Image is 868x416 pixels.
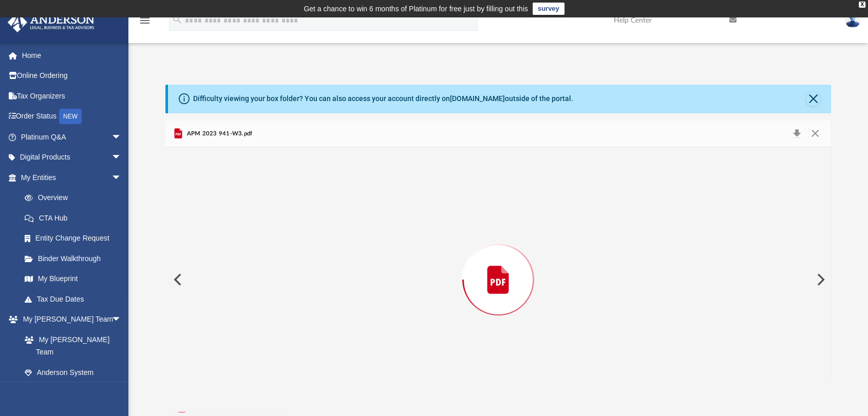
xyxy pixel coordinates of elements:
a: Tax Due Dates [14,289,137,309]
img: Anderson Advisors Platinum Portal [5,12,98,32]
i: search [172,14,183,25]
a: My [PERSON_NAME] Teamarrow_drop_down [7,309,132,330]
a: Platinum Q&Aarrow_drop_down [7,127,137,147]
span: arrow_drop_down [111,309,132,330]
button: Next File [808,265,831,294]
a: CTA Hub [14,208,137,228]
img: User Pic [845,13,860,28]
button: Close [806,127,824,141]
a: Online Ordering [7,66,137,86]
div: close [859,2,865,8]
a: My [PERSON_NAME] Team [14,329,127,362]
a: My Blueprint [14,269,132,289]
span: arrow_drop_down [111,127,132,148]
a: Binder Walkthrough [14,248,137,269]
a: survey [533,3,564,15]
div: Difficulty viewing your box folder? You can also access your account directly on outside of the p... [193,93,573,104]
span: arrow_drop_down [111,147,132,168]
span: APM 2023 941-W3.pdf [184,129,252,138]
a: Overview [14,188,137,208]
a: Order StatusNEW [7,106,137,127]
div: NEW [59,109,82,124]
a: My Entitiesarrow_drop_down [7,167,137,188]
span: arrow_drop_down [111,167,132,188]
a: Anderson System [14,362,132,383]
a: Home [7,45,137,66]
button: Previous File [165,265,188,294]
a: Entity Change Request [14,228,137,249]
div: Preview [165,121,831,412]
a: Tax Organizers [7,86,137,106]
a: Digital Productsarrow_drop_down [7,147,137,168]
a: [DOMAIN_NAME] [450,94,505,103]
div: Get a chance to win 6 months of Platinum for free just by filling out this [304,3,528,15]
a: menu [139,19,151,27]
button: Close [806,92,820,106]
i: menu [139,14,151,27]
button: Download [787,127,806,141]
